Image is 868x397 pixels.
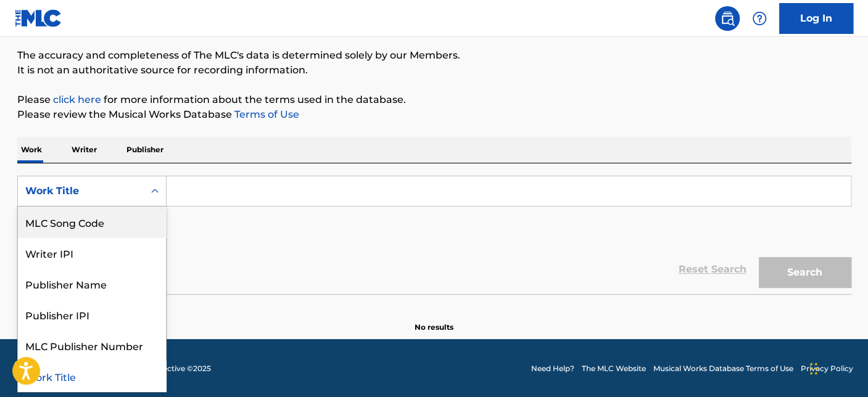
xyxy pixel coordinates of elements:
[810,350,817,387] div: Drag
[653,363,793,374] a: Musical Works Database Terms of Use
[747,6,772,31] div: Help
[18,268,166,299] div: Publisher Name
[18,330,166,361] div: MLC Publisher Number
[752,11,767,26] img: help
[801,363,853,374] a: Privacy Policy
[17,137,46,163] p: Work
[68,137,101,163] p: Writer
[15,9,62,27] img: MLC Logo
[17,48,851,63] p: The accuracy and completeness of The MLC's data is determined solely by our Members.
[53,94,101,105] a: click here
[17,63,851,78] p: It is not an authoritative source for recording information.
[715,6,740,31] a: Public Search
[25,184,136,198] div: Work Title
[720,11,735,26] img: search
[779,3,853,34] a: Log In
[15,361,53,376] img: logo
[17,176,851,294] form: Search Form
[232,108,299,120] a: Terms of Use
[17,92,851,107] p: Please for more information about the terms used in the database.
[18,299,166,330] div: Publisher IPI
[123,137,167,163] p: Publisher
[17,107,851,122] p: Please review the Musical Works Database
[18,237,166,268] div: Writer IPI
[415,307,453,333] p: No results
[18,361,166,391] div: Work Title
[531,363,574,374] a: Need Help?
[582,363,646,374] a: The MLC Website
[18,207,166,237] div: MLC Song Code
[806,338,868,397] iframe: Chat Widget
